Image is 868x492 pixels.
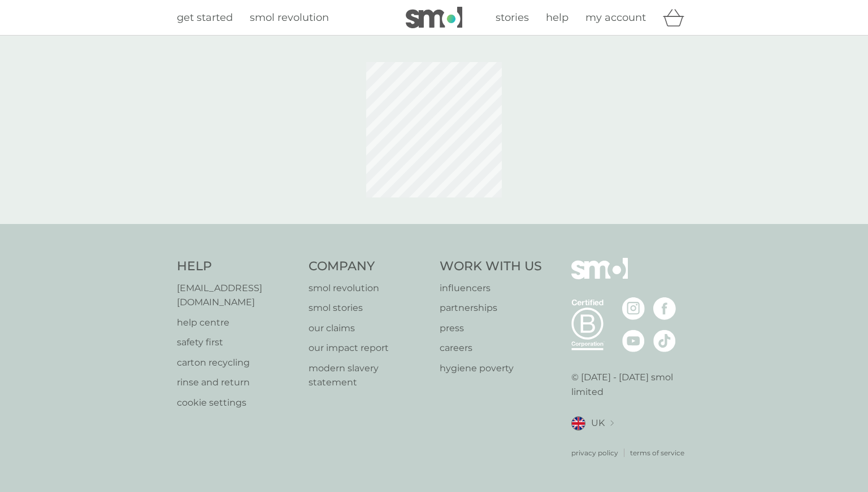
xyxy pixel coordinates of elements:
a: rinse and return [177,375,297,390]
div: basket [663,6,691,29]
a: smol revolution [309,281,429,296]
span: UK [591,416,605,430]
a: our impact report [309,341,429,355]
img: visit the smol Tiktok page [653,330,676,352]
img: visit the smol Facebook page [653,297,676,320]
a: partnerships [440,301,542,315]
a: help centre [177,315,297,330]
img: UK flag [571,416,585,430]
h4: Work With Us [440,258,542,275]
span: smol revolution [250,11,329,24]
a: my account [585,10,646,26]
span: get started [177,11,233,24]
img: select a new location [610,420,614,427]
p: © [DATE] - [DATE] smol limited [571,370,692,399]
h4: Help [177,258,297,275]
a: press [440,321,542,336]
img: visit the smol Instagram page [622,297,645,320]
a: cookie settings [177,396,297,410]
a: privacy policy [571,447,618,458]
a: careers [440,341,542,355]
a: hygiene poverty [440,361,542,376]
a: safety first [177,335,297,350]
span: stories [496,11,529,24]
a: smol revolution [250,10,329,26]
a: stories [496,10,529,26]
span: help [546,11,568,24]
span: my account [585,11,646,24]
a: get started [177,10,233,26]
a: help [546,10,568,26]
img: visit the smol Youtube page [622,330,645,352]
img: smol [571,258,628,296]
h4: Company [309,258,429,275]
a: modern slavery statement [309,361,429,390]
a: our claims [309,321,429,336]
a: influencers [440,281,542,296]
img: smol [406,7,462,28]
a: smol stories [309,301,429,315]
a: [EMAIL_ADDRESS][DOMAIN_NAME] [177,281,297,310]
a: carton recycling [177,355,297,370]
a: terms of service [630,447,684,458]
